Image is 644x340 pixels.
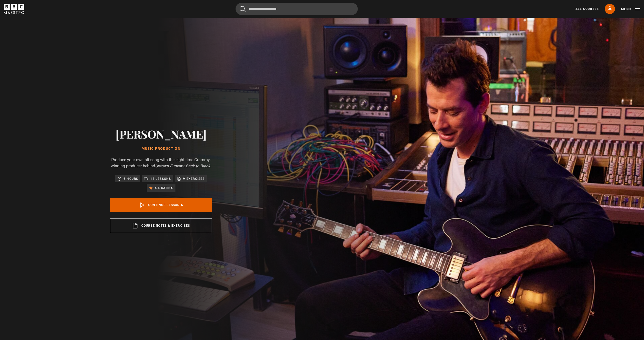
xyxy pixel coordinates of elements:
[124,176,138,181] p: 6 hours
[150,176,171,181] p: 18 lessons
[110,198,212,212] a: Continue lesson 6
[4,4,24,14] svg: BBC Maestro
[110,218,212,233] a: Course notes & exercises
[155,164,179,168] i: Uptown Funk
[236,3,358,15] input: Search
[110,147,212,151] h1: Music Production
[183,176,204,181] p: 9 exercises
[155,185,173,191] p: 4.6 rating
[110,127,212,140] h2: [PERSON_NAME]
[621,7,640,12] button: Toggle navigation
[110,157,212,169] p: Produce your own hit song with the eight time Grammy-winning producer behind and .
[186,164,210,168] i: Back to Black
[240,6,246,12] button: Submit the search query
[576,7,599,11] a: All Courses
